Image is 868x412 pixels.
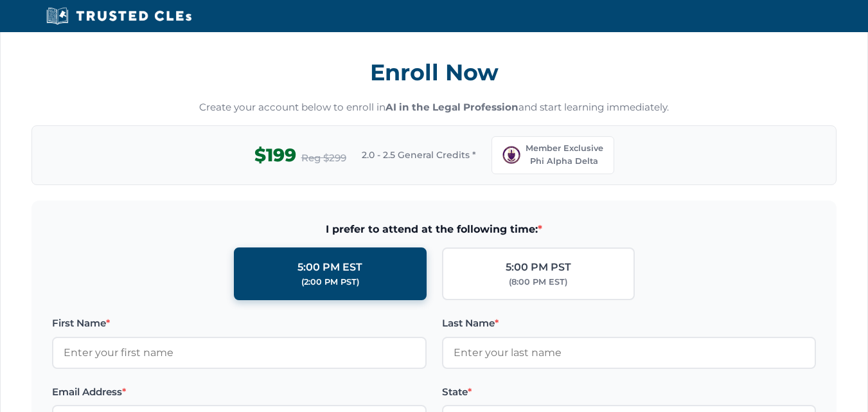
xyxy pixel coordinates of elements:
h3: Enroll Now [31,52,837,93]
span: Reg $299 [301,150,346,166]
label: Email Address [52,384,427,400]
div: (8:00 PM EST) [509,276,567,289]
div: 5:00 PM EST [297,259,362,276]
input: Enter your last name [442,337,817,369]
span: $199 [254,141,296,170]
img: PAD [502,146,520,164]
label: First Name [52,316,427,331]
p: Create your account below to enroll in and start learning immediately. [31,100,837,115]
label: State [442,384,817,400]
div: (2:00 PM PST) [301,276,359,289]
div: 5:00 PM PST [506,259,571,276]
span: I prefer to attend at the following time: [52,221,816,238]
strong: AI in the Legal Profession [385,101,518,113]
span: 2.0 - 2.5 General Credits * [362,148,476,162]
label: Last Name [442,316,817,331]
input: Enter your first name [52,337,427,369]
span: Member Exclusive Phi Alpha Delta [526,142,603,168]
img: Trusted CLEs [42,6,196,26]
